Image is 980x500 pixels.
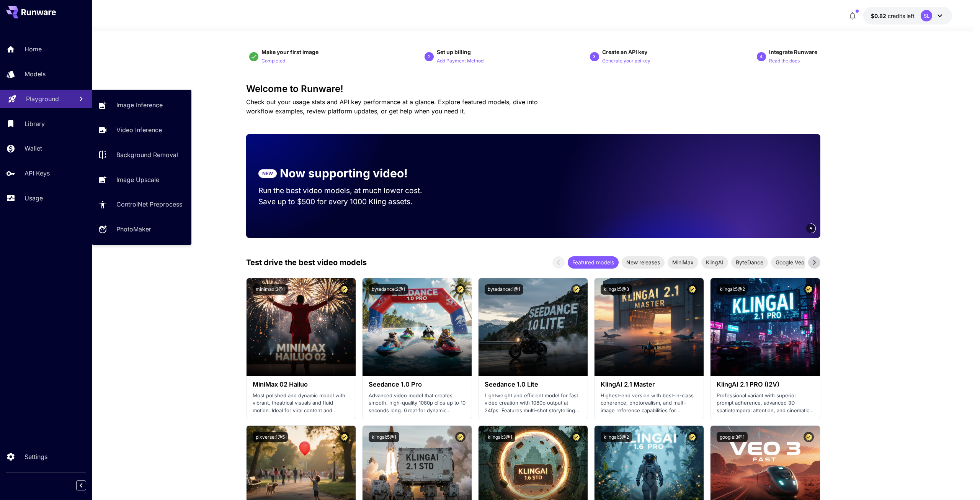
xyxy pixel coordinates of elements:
button: Certified Model – Vetted for best performance and includes a commercial license. [571,432,581,442]
img: alt [247,278,356,376]
a: Background Removal [92,146,191,164]
h3: Welcome to Runware! [246,84,820,94]
p: Wallet [24,144,42,153]
p: Now supporting video! [280,165,408,182]
p: Library [24,119,45,128]
span: Set up billing [437,49,471,55]
span: KlingAI [701,258,728,266]
button: Certified Model – Vetted for best performance and includes a commercial license. [455,284,465,295]
p: Lightweight and efficient model for fast video creation with 1080p output at 24fps. Features mult... [485,392,581,415]
div: SL [921,10,932,21]
a: ControlNet Preprocess [92,195,191,214]
p: Background Removal [116,150,178,159]
span: Check out your usage stats and API key performance at a glance. Explore featured models, dive int... [246,98,538,115]
img: alt [363,278,472,376]
p: NEW [262,170,273,177]
a: Image Inference [92,96,191,115]
p: ControlNet Preprocess [116,200,182,209]
div: $0.8214 [871,12,915,20]
button: Certified Model – Vetted for best performance and includes a commercial license. [804,284,814,295]
button: klingai:5@3 [601,284,632,295]
p: Save up to $500 for every 1000 Kling assets. [258,196,437,207]
button: klingai:3@2 [601,432,632,442]
p: Professional variant with superior prompt adherence, advanced 3D spatiotemporal attention, and ci... [717,392,813,415]
p: Home [24,44,42,54]
button: Certified Model – Vetted for best performance and includes a commercial license. [339,432,350,442]
span: Google Veo [771,258,809,266]
button: Certified Model – Vetted for best performance and includes a commercial license. [571,284,581,295]
p: API Keys [24,169,50,178]
button: Certified Model – Vetted for best performance and includes a commercial license. [804,432,814,442]
img: alt [479,278,588,376]
p: Run the best video models, at much lower cost. [258,185,437,196]
p: Generate your api key [602,57,650,65]
button: minimax:3@1 [253,284,288,295]
p: 3 [593,53,596,60]
h3: Seedance 1.0 Pro [369,381,465,388]
button: klingai:5@1 [369,432,399,442]
span: Create an API key [602,49,647,55]
img: alt [595,278,704,376]
span: credits left [888,13,915,19]
span: Integrate Runware [769,49,817,55]
span: $0.82 [871,13,888,19]
button: Collapse sidebar [76,480,86,490]
button: Certified Model – Vetted for best performance and includes a commercial license. [687,284,697,295]
button: Certified Model – Vetted for best performance and includes a commercial license. [687,432,697,442]
p: 2 [428,53,431,60]
p: Image Upscale [116,175,159,184]
h3: KlingAI 2.1 PRO (I2V) [717,381,813,388]
button: Certified Model – Vetted for best performance and includes a commercial license. [455,432,465,442]
p: Image Inference [116,100,163,110]
p: Highest-end version with best-in-class coherence, photorealism, and multi-image reference capabil... [601,392,697,415]
a: Video Inference [92,121,191,139]
button: Certified Model – Vetted for best performance and includes a commercial license. [339,284,350,295]
p: Test drive the best video models [246,257,367,268]
img: alt [710,278,820,376]
button: bytedance:2@1 [369,284,408,295]
div: Collapse sidebar [82,479,92,492]
p: Video Inference [116,125,162,134]
p: Add Payment Method [437,57,483,65]
h3: MiniMax 02 Hailuo [253,381,350,388]
button: pixverse:1@5 [253,432,288,442]
span: Make your first image [261,49,318,55]
p: 4 [760,53,763,60]
p: Advanced video model that creates smooth, high-quality 1080p clips up to 10 seconds long. Great f... [369,392,465,415]
span: ByteDance [731,258,768,266]
button: google:3@1 [717,432,748,442]
span: 4 [810,225,812,231]
p: Read the docs [769,57,800,65]
p: Usage [24,193,43,203]
a: PhotoMaker [92,220,191,239]
button: bytedance:1@1 [485,284,523,295]
h3: KlingAI 2.1 Master [601,381,697,388]
span: New releases [622,258,665,266]
p: Playground [26,94,59,103]
p: Settings [24,452,47,461]
p: Models [24,69,46,79]
a: Image Upscale [92,170,191,189]
button: $0.8214 [863,7,952,25]
p: PhotoMaker [116,225,151,234]
h3: Seedance 1.0 Lite [485,381,581,388]
p: Most polished and dynamic model with vibrant, theatrical visuals and fluid motion. Ideal for vira... [253,392,350,415]
span: Featured models [568,258,619,266]
button: klingai:3@1 [485,432,515,442]
button: klingai:5@2 [717,284,748,295]
p: Completed [261,57,285,65]
span: MiniMax [668,258,698,266]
